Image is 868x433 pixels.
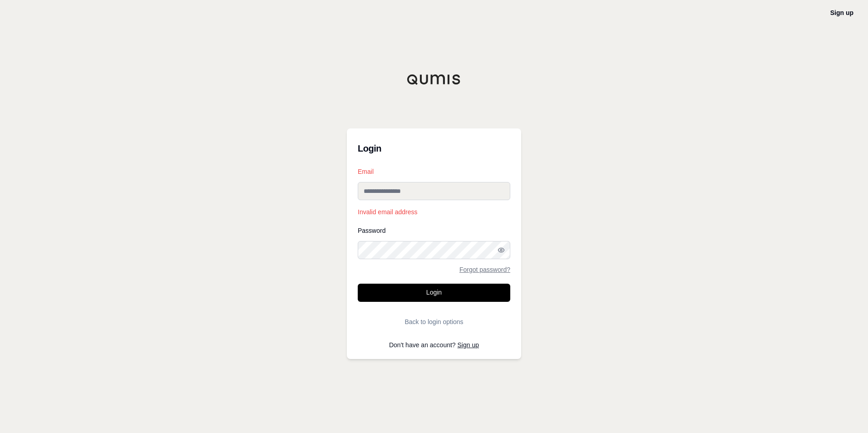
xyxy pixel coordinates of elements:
p: Don't have an account? [358,342,510,348]
label: Email [358,168,510,175]
a: Sign up [458,341,479,349]
label: Password [358,227,510,234]
a: Forgot password? [459,266,510,273]
button: Login [358,284,510,302]
h3: Login [358,139,510,157]
p: Invalid email address [358,207,510,216]
img: Qumis [407,74,461,85]
button: Back to login options [358,313,510,331]
a: Sign up [830,9,853,16]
